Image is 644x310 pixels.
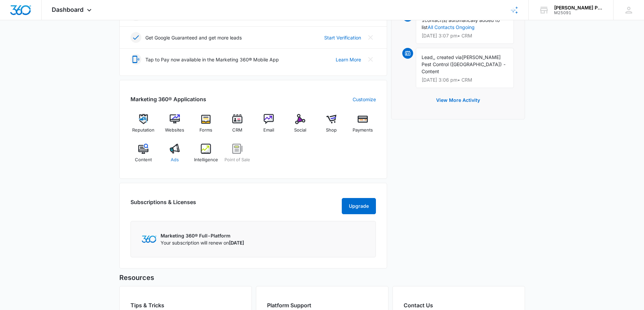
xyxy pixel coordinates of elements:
a: Reputation [130,114,157,138]
button: Close [365,32,376,43]
button: View More Activity [429,92,487,108]
a: Payments [350,114,376,138]
p: Marketing 360® Full-Platform [161,232,244,239]
span: CRM [232,127,242,134]
span: Lead, [422,54,434,60]
span: Intelligence [194,157,218,163]
p: [DATE] 3:07 pm • CRM [422,33,508,38]
a: Shop [318,114,344,138]
span: Reputation [132,127,154,134]
a: Start Verification [324,34,361,41]
a: Learn More [336,56,361,63]
a: Forms [193,114,219,138]
a: Point of Sale [224,144,251,168]
a: Intelligence [193,144,219,168]
button: Close [365,54,376,65]
a: Email [256,114,282,138]
span: Content [135,157,152,163]
p: Get Google Guaranteed and get more leads [145,34,242,41]
div: account id [554,10,603,15]
span: [DATE] [229,240,244,246]
div: account name [554,5,603,10]
a: Ads [162,144,188,168]
p: Tap to Pay now available in the Marketing 360® Mobile App [145,56,279,63]
span: [PERSON_NAME] Pest Control ([GEOGRAPHIC_DATA]) - Content [422,54,506,74]
h2: Subscriptions & Licenses [130,198,196,212]
h2: Marketing 360® Applications [130,95,206,103]
span: Shop [326,127,337,134]
h2: Tips & Tricks [130,301,241,309]
a: CRM [224,114,251,138]
a: Customize [353,96,376,103]
span: Email [263,127,274,134]
h2: Contact Us [404,301,514,309]
span: Websites [165,127,184,134]
a: All Contacts Ongoing [428,24,475,30]
span: Social [294,127,306,134]
span: Ads [171,157,179,163]
p: Your subscription will renew on [161,239,244,246]
span: Payments [353,127,373,134]
img: Marketing 360 Logo [142,235,157,243]
a: Websites [162,114,188,138]
span: Dashboard [52,6,84,13]
a: Social [287,114,313,138]
span: Point of Sale [224,157,250,163]
h2: Platform Support [267,301,377,309]
span: Forms [199,127,212,134]
p: [DATE] 3:06 pm • CRM [422,78,508,82]
a: Content [130,144,157,168]
button: Upgrade [342,198,376,214]
h5: Resources [119,273,525,283]
span: , created via [434,54,462,60]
